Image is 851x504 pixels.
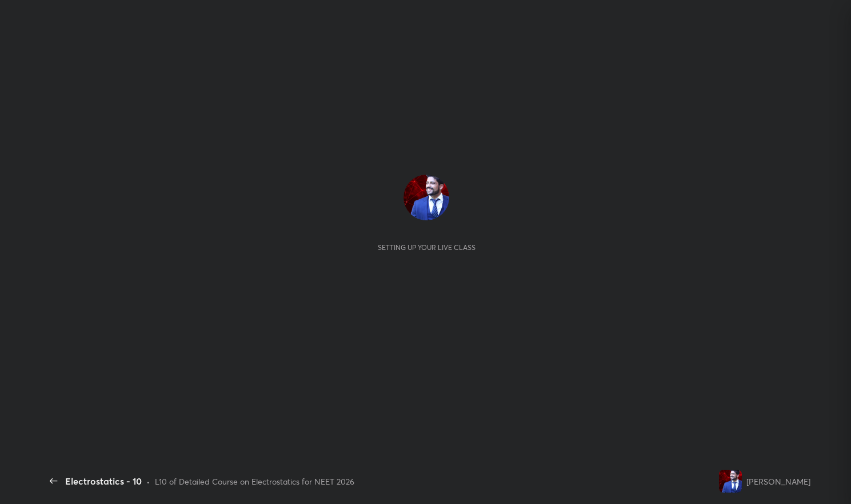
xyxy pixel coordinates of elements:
div: • [146,475,150,487]
img: 650de425ce56421fb9a25d9ad389aa62.jpg [719,470,742,493]
div: L10 of Detailed Course on Electrostatics for NEET 2026 [155,475,354,487]
img: 650de425ce56421fb9a25d9ad389aa62.jpg [403,175,449,220]
div: [PERSON_NAME] [746,475,810,487]
div: Electrostatics - 10 [65,474,142,488]
div: Setting up your live class [378,243,476,252]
